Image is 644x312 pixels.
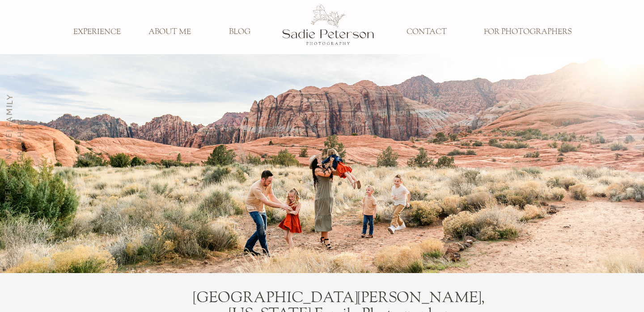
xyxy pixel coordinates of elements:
[477,27,578,37] a: FOR PHOTOGRAPHERS
[68,27,127,37] a: EXPERIENCE
[576,243,587,264] h3: St. [PERSON_NAME] Family PHotographer
[140,27,199,37] a: ABOUT ME
[210,27,269,37] a: BLOG
[397,27,456,37] a: CONTACT
[2,68,15,245] h3: St. [PERSON_NAME] family photographer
